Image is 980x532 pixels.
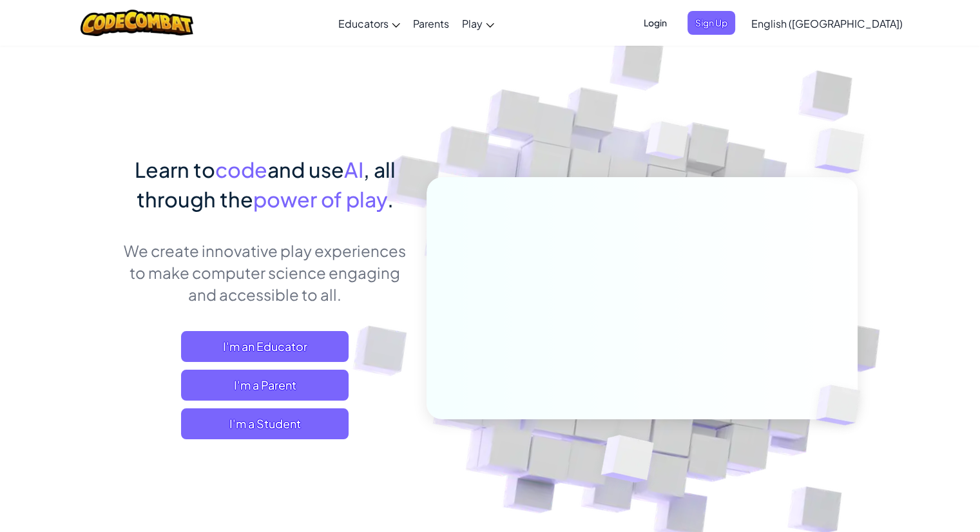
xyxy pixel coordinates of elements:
[81,10,193,36] img: CodeCombat logo
[332,6,407,41] a: Educators
[687,11,735,35] button: Sign Up
[456,6,501,41] a: Play
[462,17,483,30] span: Play
[215,157,267,182] span: code
[569,408,684,515] img: Overlap cubes
[267,157,344,182] span: and use
[181,370,349,401] a: I'm a Parent
[407,6,456,41] a: Parents
[181,331,349,362] a: I'm an Educator
[253,186,387,212] span: power of play
[123,240,407,305] p: We create innovative play experiences to make computer science engaging and accessible to all.
[745,6,909,41] a: English ([GEOGRAPHIC_DATA])
[181,408,349,439] button: I'm a Student
[387,186,394,212] span: .
[751,17,903,30] span: English ([GEOGRAPHIC_DATA])
[789,97,900,205] img: Overlap cubes
[135,157,215,182] span: Learn to
[794,358,890,452] img: Overlap cubes
[636,11,675,35] button: Login
[338,17,389,30] span: Educators
[621,96,714,192] img: Overlap cubes
[344,157,363,182] span: AI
